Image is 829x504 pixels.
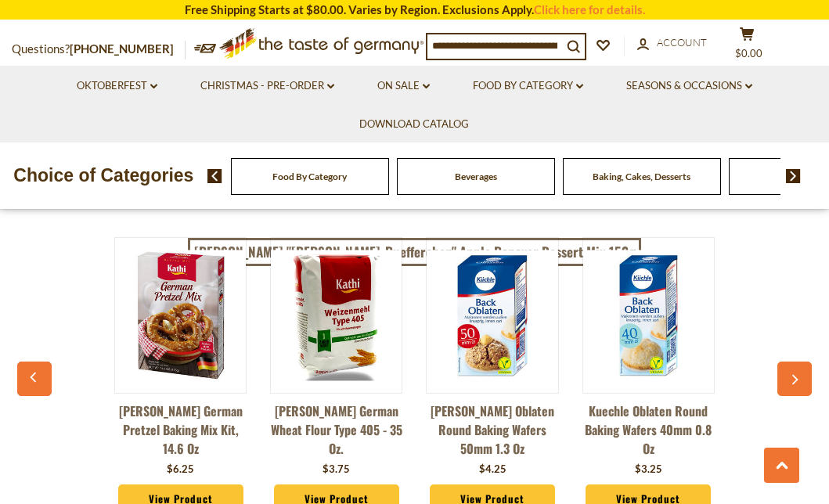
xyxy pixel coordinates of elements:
[359,116,469,133] a: Download Catalog
[272,171,347,182] a: Food By Category
[534,2,645,16] a: Click here for details.
[626,77,752,95] a: Seasons & Occasions
[271,250,402,380] img: Kathi German Wheat Flour Type 405 - 35 oz.
[593,171,690,182] a: Baking, Cakes, Desserts
[786,169,801,183] img: next arrow
[455,171,497,182] a: Beverages
[377,77,430,95] a: On Sale
[657,36,707,49] span: Account
[582,401,715,458] a: Kuechle Oblaten Round Baking Wafers 40mm 0.8 oz
[207,169,222,183] img: previous arrow
[583,250,714,380] img: Kuechle Oblaten Round Baking Wafers 40mm 0.8 oz
[637,34,707,52] a: Account
[323,462,350,477] div: $3.75
[167,462,194,477] div: $6.25
[426,401,558,458] a: [PERSON_NAME] Oblaten Round Baking Wafers 50mm 1.3 oz
[473,77,583,95] a: Food By Category
[635,462,662,477] div: $3.25
[114,401,247,458] a: [PERSON_NAME] German Pretzel Baking Mix Kit, 14.6 oz
[723,27,770,66] button: $0.00
[427,250,557,380] img: Kuechle Oblaten Round Baking Wafers 50mm 1.3 oz
[77,77,157,95] a: Oktoberfest
[200,77,334,95] a: Christmas - PRE-ORDER
[270,401,402,458] a: [PERSON_NAME] German Wheat Flour Type 405 - 35 oz.
[12,39,186,59] p: Questions?
[115,250,246,380] img: Kathi German Pretzel Baking Mix Kit, 14.6 oz
[479,462,506,477] div: $4.25
[70,41,174,56] a: [PHONE_NUMBER]
[735,47,762,59] span: $0.00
